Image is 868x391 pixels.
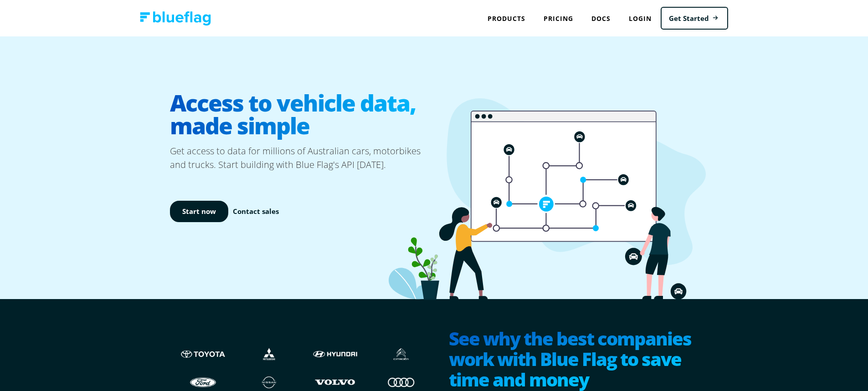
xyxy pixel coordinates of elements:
[620,9,661,28] a: Login to Blue Flag application
[179,345,227,363] img: Toyota logo
[170,201,228,222] a: Start now
[377,345,425,363] img: Citroen logo
[170,84,434,144] h1: Access to vehicle data, made simple
[534,9,582,28] a: Pricing
[311,345,359,363] img: Hyundai logo
[245,373,293,391] img: Nissan logo
[140,11,211,25] img: Blue Flag logo
[478,9,534,28] div: Products
[245,345,293,363] img: Mistubishi logo
[311,373,359,391] img: Volvo logo
[661,7,728,30] a: Get Started
[233,206,279,217] a: Contact sales
[582,9,620,28] a: Docs
[377,373,425,391] img: Audi logo
[170,144,434,172] p: Get access to data for millions of Australian cars, motorbikes and trucks. Start building with Bl...
[179,373,227,391] img: Ford logo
